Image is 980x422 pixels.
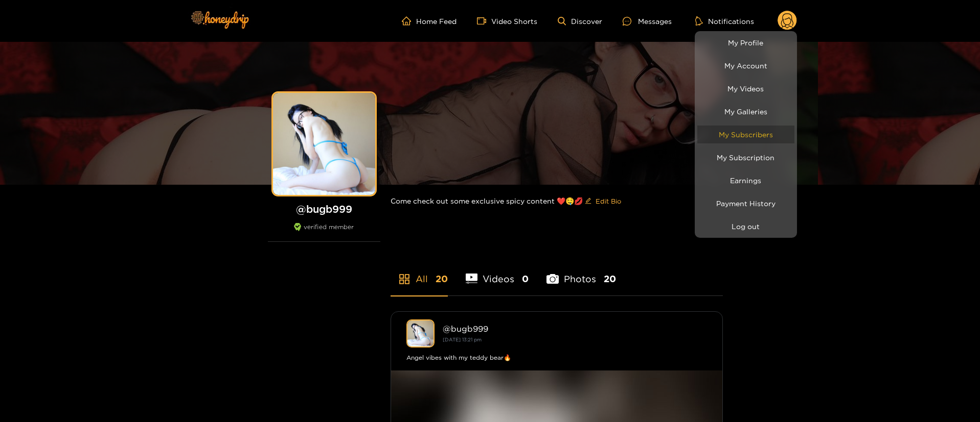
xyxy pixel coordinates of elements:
[697,103,794,120] a: My Galleries
[697,148,794,166] a: My Subscription
[697,217,794,235] button: Log out
[697,171,794,189] a: Earnings
[697,194,794,212] a: Payment History
[697,34,794,52] a: My Profile
[697,57,794,75] a: My Account
[697,126,794,143] a: My Subscribers
[697,80,794,97] a: My Videos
